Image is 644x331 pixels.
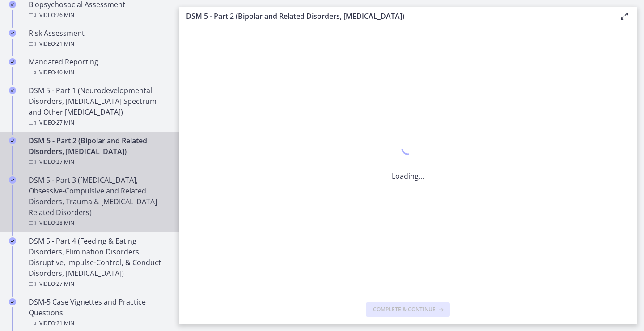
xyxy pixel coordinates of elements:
div: DSM-5 Case Vignettes and Practice Questions [29,297,168,329]
button: Complete & continue [366,302,450,317]
p: Loading... [392,171,424,181]
i: Completed [9,237,16,245]
i: Completed [9,1,16,8]
h3: DSM 5 - Part 2 (Bipolar and Related Disorders, [MEDICAL_DATA]) [186,11,605,21]
i: Completed [9,137,16,144]
div: Video [29,279,168,289]
div: Video [29,39,168,49]
span: · 27 min [55,117,74,128]
div: Video [29,117,168,128]
div: Video [29,318,168,329]
div: DSM 5 - Part 2 (Bipolar and Related Disorders, [MEDICAL_DATA]) [29,135,168,168]
div: DSM 5 - Part 3 ([MEDICAL_DATA], Obsessive-Compulsive and Related Disorders, Trauma & [MEDICAL_DAT... [29,175,168,228]
div: Video [29,218,168,228]
div: Video [29,10,168,21]
span: · 26 min [55,10,74,21]
div: DSM 5 - Part 1 (Neurodevelopmental Disorders, [MEDICAL_DATA] Spectrum and Other [MEDICAL_DATA]) [29,85,168,128]
i: Completed [9,176,16,184]
i: Completed [9,58,16,65]
div: Video [29,157,168,168]
span: · 21 min [55,39,74,49]
i: Completed [9,87,16,94]
div: Risk Assessment [29,28,168,49]
span: · 27 min [55,157,74,168]
span: · 28 min [55,218,74,228]
div: Video [29,67,168,78]
span: · 40 min [55,67,74,78]
span: Complete & continue [373,306,436,313]
span: · 21 min [55,318,74,329]
div: Mandated Reporting [29,56,168,78]
div: DSM 5 - Part 4 (Feeding & Eating Disorders, Elimination Disorders, Disruptive, Impulse-Control, &... [29,236,168,289]
i: Completed [9,30,16,37]
span: · 27 min [55,279,74,289]
div: 1 [392,139,424,160]
i: Completed [9,298,16,305]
